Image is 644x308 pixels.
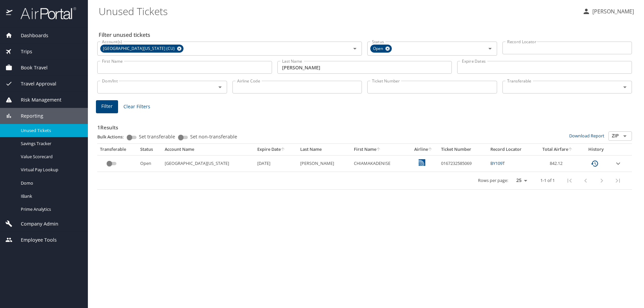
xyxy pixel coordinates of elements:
p: Rows per page: [478,178,508,183]
span: Open [370,45,387,52]
th: First Name [351,144,408,155]
button: sort [568,147,573,152]
button: Open [620,82,630,92]
button: sort [428,147,433,152]
span: Unused Tickets [21,127,80,134]
th: Airline [408,144,439,155]
button: Clear Filters [121,101,153,113]
span: Prime Analytics [21,206,80,212]
h3: 1 Results [97,120,632,131]
p: 1-1 of 1 [540,178,555,183]
img: airportal-logo.png [13,7,76,20]
p: Bulk Actions: [97,134,129,140]
th: Expire Date [255,144,298,155]
td: 842.12 [535,155,581,172]
span: Savings Tracker [21,140,80,147]
p: [PERSON_NAME] [590,7,634,15]
span: Filter [101,102,113,111]
th: Account Name [162,144,255,155]
span: Risk Management [12,96,61,104]
select: rows per page [511,176,530,186]
h2: Filter unused tickets [99,29,633,40]
span: Trips [12,48,32,55]
th: Status [138,144,162,155]
button: Open [620,131,630,141]
td: [GEOGRAPHIC_DATA][US_STATE] [162,155,255,172]
span: Reporting [12,112,43,120]
button: Open [485,44,495,53]
a: Download Report [569,133,604,139]
span: Book Travel [12,64,48,71]
td: [DATE] [255,155,298,172]
img: icon-airportal.png [6,7,13,20]
div: Transferable [100,146,135,152]
span: Set non-transferable [190,134,237,139]
span: [GEOGRAPHIC_DATA][US_STATE] (CU) [100,45,179,52]
span: Company Admin [12,220,58,228]
th: Record Locator [488,144,534,155]
th: Total Airfare [535,144,581,155]
th: Last Name [298,144,351,155]
div: [GEOGRAPHIC_DATA][US_STATE] (CU) [100,45,183,53]
span: Clear Filters [123,103,150,111]
span: Virtual Pay Lookup [21,167,80,173]
span: Value Scorecard [21,153,80,160]
span: Set transferable [139,134,175,139]
span: Domo [21,180,80,186]
td: CHIAMAKADENISE [351,155,408,172]
button: Open [215,82,225,92]
span: IBank [21,193,80,199]
img: United Airlines [419,159,425,166]
td: 0167232585069 [438,155,488,172]
span: Dashboards [12,32,48,39]
div: Open [370,45,392,53]
button: Filter [96,100,118,113]
button: [PERSON_NAME] [580,5,637,17]
span: Travel Approval [12,80,56,87]
button: sort [281,147,285,152]
td: [PERSON_NAME] [298,155,351,172]
a: BY109T [490,160,505,166]
span: Employee Tools [12,236,57,244]
button: sort [376,147,381,152]
h1: Unused Tickets [99,1,577,21]
button: Open [350,44,360,53]
th: Ticket Number [438,144,488,155]
button: expand row [614,160,622,168]
table: custom pagination table [97,144,632,190]
td: Open [138,155,162,172]
th: History [581,144,611,155]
